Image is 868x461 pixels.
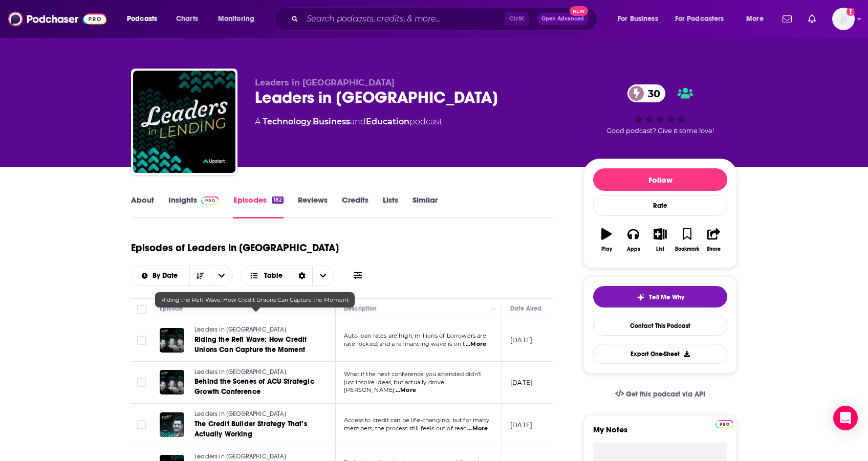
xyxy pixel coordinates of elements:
[627,246,640,252] div: Apps
[715,420,733,428] img: Podchaser Pro
[233,195,284,218] a: Episodes182
[311,117,313,126] span: ,
[342,195,368,218] a: Credits
[739,11,776,27] button: open menu
[176,12,198,26] span: Charts
[344,332,486,339] span: Auto loan rates are high, millions of borrowers are
[344,370,481,378] span: What if the next conference you attended didn’t
[241,266,335,286] button: Choose View
[366,117,409,126] a: Education
[601,246,612,252] div: Play
[194,410,286,418] span: Leaders in [GEOGRAPHIC_DATA]
[211,266,232,286] button: open menu
[746,12,764,26] span: More
[194,335,317,355] a: Riding the Refi Wave: How Credit Unions Can Capture the Moment
[804,10,820,28] a: Show notifications dropdown
[344,425,467,432] span: members, the process still feels out of reac
[537,13,589,25] button: Open AdvancedNew
[833,406,858,430] div: Open Intercom Messenger
[344,302,377,315] div: Description
[132,272,189,279] button: open menu
[272,196,284,204] div: 182
[593,344,727,364] button: Export One-Sheet
[194,326,286,333] span: Leaders in [GEOGRAPHIC_DATA]
[593,425,727,443] label: My Notes
[302,11,505,27] input: Search podcasts, credits, & more...
[466,340,486,348] span: ...More
[255,78,395,87] span: Leaders in [GEOGRAPHIC_DATA]
[194,335,307,354] span: Riding the Refi Wave: How Credit Unions Can Capture the Moment
[778,10,796,28] a: Show notifications dropdown
[189,266,211,286] button: Sort Direction
[707,246,721,252] div: Share
[194,368,317,377] a: Leaders in [GEOGRAPHIC_DATA]
[510,302,541,315] div: Date Aired
[131,242,339,254] h1: Episodes of Leaders in [GEOGRAPHIC_DATA]
[120,11,170,27] button: open menu
[160,302,183,315] div: Episode
[413,195,438,218] a: Similar
[541,16,584,21] span: Open Advanced
[570,6,588,16] span: New
[701,222,727,258] button: Share
[137,336,146,345] span: Toggle select row
[593,316,727,336] a: Contact This Podcast
[264,272,283,279] span: Table
[161,296,349,303] span: Riding the Refi Wave: How Credit Unions Can Capture the Moment
[153,272,181,279] span: By Date
[593,222,620,258] button: Play
[137,378,146,387] span: Toggle select row
[169,11,204,27] a: Charts
[618,12,658,26] span: For Business
[675,12,724,26] span: For Podcasters
[593,168,727,191] button: Follow
[218,12,254,26] span: Monitoring
[607,382,713,407] a: Get this podcast via API
[847,8,855,16] svg: Add a profile image
[263,117,311,126] a: Technology
[627,84,665,102] a: 30
[656,246,664,252] div: List
[137,420,146,429] span: Toggle select row
[832,8,855,30] span: Logged in as sbisang
[383,195,398,218] a: Lists
[593,195,727,216] div: Rate
[194,377,317,397] a: Behind the Scenes of ACU Strategic Growth Conference
[510,378,532,387] p: [DATE]
[127,12,157,26] span: Podcasts
[344,379,445,394] span: just inspire ideas, but actually drove [PERSON_NAME]
[284,7,607,31] div: Search podcasts, credits, & more...
[344,340,465,347] span: rate-locked, and a refinancing wave is on t
[8,9,106,29] a: Podchaser - Follow, Share and Rate Podcasts
[487,303,500,315] button: Column Actions
[510,421,532,429] p: [DATE]
[675,246,699,252] div: Bookmark
[291,266,312,286] div: Sort Direction
[637,293,645,301] img: tell me why sparkle
[396,386,416,394] span: ...More
[593,286,727,308] button: tell me why sparkleTell Me Why
[620,222,646,258] button: Apps
[350,117,366,126] span: and
[647,222,674,258] button: List
[194,325,317,335] a: Leaders in [GEOGRAPHIC_DATA]
[832,8,855,30] button: Show profile menu
[606,127,714,135] span: Good podcast? Give it some love!
[649,293,684,301] span: Tell Me Why
[674,222,700,258] button: Bookmark
[298,195,328,218] a: Reviews
[344,416,489,424] span: Access to credit can be life-changing, but for many
[211,11,268,27] button: open menu
[131,195,154,218] a: About
[133,71,235,173] img: Leaders in Lending
[194,368,286,376] span: Leaders in [GEOGRAPHIC_DATA]
[638,84,665,102] span: 30
[510,336,532,344] p: [DATE]
[611,11,671,27] button: open menu
[194,453,286,460] span: Leaders in [GEOGRAPHIC_DATA]
[583,78,737,141] div: 30Good podcast? Give it some love!
[715,419,733,428] a: Pro website
[467,425,488,433] span: ...More
[131,266,233,286] h2: Choose List sort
